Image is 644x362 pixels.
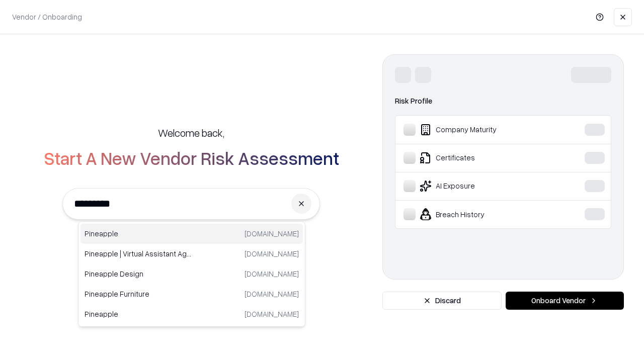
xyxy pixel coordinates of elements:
[245,309,299,319] p: [DOMAIN_NAME]
[78,221,305,327] div: Suggestions
[44,148,339,168] h2: Start A New Vendor Risk Assessment
[404,208,554,220] div: Breach History
[404,152,554,164] div: Certificates
[85,289,192,299] p: Pineapple Furniture
[85,248,192,259] p: Pineapple | Virtual Assistant Agency
[245,228,299,239] p: [DOMAIN_NAME]
[158,126,224,140] h5: Welcome back,
[404,180,554,192] div: AI Exposure
[85,268,192,279] p: Pineapple Design
[404,124,554,136] div: Company Maturity
[245,248,299,259] p: [DOMAIN_NAME]
[395,95,611,107] div: Risk Profile
[245,289,299,299] p: [DOMAIN_NAME]
[506,292,624,310] button: Onboard Vendor
[12,12,82,22] p: Vendor / Onboarding
[85,228,192,239] p: Pineapple
[382,292,502,310] button: Discard
[85,309,192,319] p: Pineapple
[245,268,299,279] p: [DOMAIN_NAME]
